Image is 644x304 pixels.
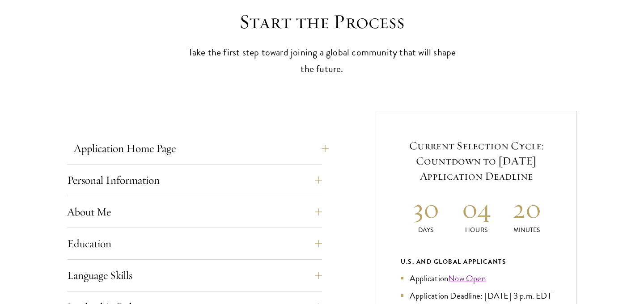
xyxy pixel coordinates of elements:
h2: 30 [401,192,451,225]
p: Take the first step toward joining a global community that will shape the future. [183,44,461,77]
li: Application [401,272,552,285]
button: Personal Information [67,169,322,191]
button: Application Home Page [74,138,329,159]
button: Education [67,233,322,254]
button: About Me [67,201,322,223]
h2: Start the Process [183,9,461,34]
a: Now Open [448,272,486,285]
p: Hours [451,225,502,235]
p: Days [401,225,451,235]
p: Minutes [501,225,552,235]
li: Application Deadline: [DATE] 3 p.m. EDT [401,289,552,302]
h5: Current Selection Cycle: Countdown to [DATE] Application Deadline [401,138,552,184]
button: Language Skills [67,265,322,286]
h2: 04 [451,192,502,225]
div: U.S. and Global Applicants [401,256,552,267]
h2: 20 [501,192,552,225]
